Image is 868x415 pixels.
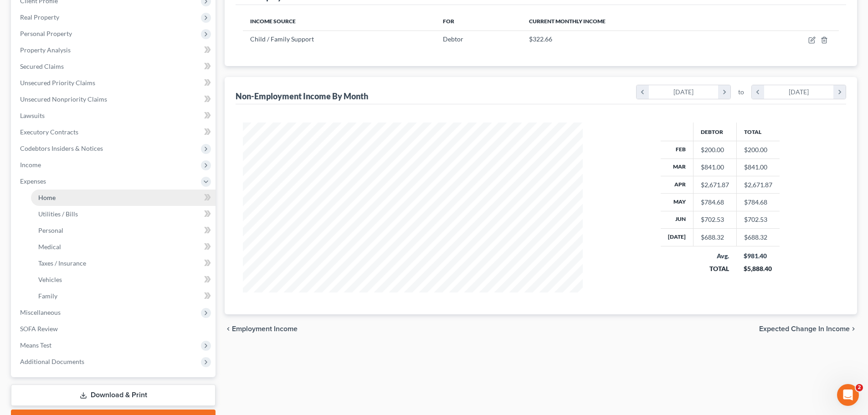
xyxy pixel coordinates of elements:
[736,194,780,211] td: $784.68
[250,35,314,43] span: Child / Family Support
[700,251,729,261] div: Avg.
[20,112,45,119] span: Lawsuits
[661,176,693,193] th: Apr
[736,159,780,176] td: $841.00
[837,384,859,406] iframe: Intercom live chat
[20,30,72,37] span: Personal Property
[31,206,216,222] a: Utilities / Bills
[38,259,86,267] span: Taxes / Insurance
[759,325,857,333] button: Expected Change in Income chevron_right
[225,325,298,333] button: chevron_left Employment Income
[38,210,78,218] span: Utilities / Bills
[701,198,729,207] div: $784.68
[225,325,232,333] i: chevron_left
[31,239,216,255] a: Medical
[718,85,730,99] i: chevron_right
[20,341,51,349] span: Means Test
[31,222,216,239] a: Personal
[443,18,454,25] span: For
[13,91,216,108] a: Unsecured Nonpriority Claims
[20,62,64,70] span: Secured Claims
[20,308,61,316] span: Miscellaneous
[701,233,729,242] div: $688.32
[13,108,216,124] a: Lawsuits
[20,13,59,21] span: Real Property
[850,325,857,333] i: chevron_right
[693,123,736,141] th: Debtor
[250,18,296,25] span: Income Source
[38,226,63,234] span: Personal
[637,85,649,99] i: chevron_left
[649,85,719,99] div: [DATE]
[736,141,780,159] td: $200.00
[701,215,729,224] div: $702.53
[738,87,744,97] span: to
[31,272,216,288] a: Vehicles
[13,124,216,140] a: Executory Contracts
[744,264,772,273] div: $5,888.40
[833,85,846,99] i: chevron_right
[701,145,729,154] div: $200.00
[20,177,46,185] span: Expenses
[20,144,103,152] span: Codebtors Insiders & Notices
[13,42,216,58] a: Property Analysis
[736,123,780,141] th: Total
[661,229,693,246] th: [DATE]
[736,211,780,228] td: $702.53
[744,251,772,261] div: $981.40
[31,255,216,272] a: Taxes / Insurance
[13,321,216,337] a: SOFA Review
[20,161,41,169] span: Income
[236,91,368,102] div: Non-Employment Income By Month
[20,325,58,333] span: SOFA Review
[31,288,216,304] a: Family
[736,229,780,246] td: $688.32
[701,163,729,172] div: $841.00
[661,211,693,228] th: Jun
[661,159,693,176] th: Mar
[529,35,552,43] span: $322.66
[764,85,834,99] div: [DATE]
[13,58,216,75] a: Secured Claims
[661,141,693,159] th: Feb
[661,194,693,211] th: May
[11,384,216,406] a: Download & Print
[700,264,729,273] div: TOTAL
[20,79,95,87] span: Unsecured Priority Claims
[31,190,216,206] a: Home
[20,358,84,365] span: Additional Documents
[38,292,57,300] span: Family
[232,325,298,333] span: Employment Income
[20,95,107,103] span: Unsecured Nonpriority Claims
[759,325,850,333] span: Expected Change in Income
[38,243,61,251] span: Medical
[38,194,56,201] span: Home
[443,35,463,43] span: Debtor
[38,276,62,283] span: Vehicles
[20,46,71,54] span: Property Analysis
[752,85,764,99] i: chevron_left
[13,75,216,91] a: Unsecured Priority Claims
[736,176,780,193] td: $2,671.87
[529,18,606,25] span: Current Monthly Income
[856,384,863,391] span: 2
[701,180,729,190] div: $2,671.87
[20,128,78,136] span: Executory Contracts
